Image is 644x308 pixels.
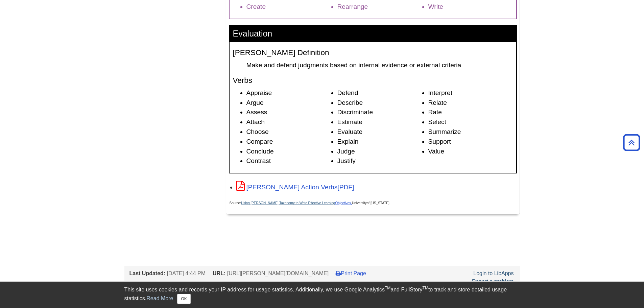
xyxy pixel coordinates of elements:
li: Judge [337,147,422,157]
li: Write [428,2,513,12]
button: Close [177,294,190,304]
li: Interpret [428,88,513,98]
li: Relate [428,98,513,108]
a: Print Page [336,270,366,276]
a: Read More [146,295,173,301]
li: Explain [337,137,422,147]
li: Estimate [337,117,422,127]
span: [DATE] 4:44 PM [167,270,206,276]
a: Link opens in new window [236,184,354,191]
h4: [PERSON_NAME] Definition [233,49,513,57]
li: Choose [246,127,331,137]
span: Objectives, [335,201,352,205]
a: Login to LibApps [473,270,514,276]
li: Defend [337,88,422,98]
li: Appraise [246,88,331,98]
li: Compare [246,137,331,147]
li: Discriminate [337,108,422,117]
dd: Make and defend judgments based on internal evidence or external criteria [246,61,513,70]
span: Last Updated: [129,270,166,276]
span: [URL][PERSON_NAME][DOMAIN_NAME] [227,270,329,276]
li: Evaluate [337,127,422,137]
div: This site uses cookies and records your IP address for usage statistics. Additionally, we use Goo... [124,286,520,304]
li: Rate [428,108,513,117]
li: Contrast [246,156,331,166]
span: University [352,201,367,205]
li: Value [428,147,513,157]
h3: Evaluation [230,25,516,42]
a: Using [PERSON_NAME] Taxonomy to Write Effective Learning [241,201,335,205]
li: Select [428,117,513,127]
span: of [US_STATE]. [367,201,390,205]
i: Print Page [336,270,341,276]
li: Support [428,137,513,147]
span: URL: [213,270,225,276]
li: Describe [337,98,422,108]
li: Attach [246,117,331,127]
a: Objectives, [335,198,352,206]
a: Back to Top [621,138,642,147]
sup: TM [385,286,390,290]
span: Source: [230,201,335,205]
h4: Verbs [233,76,513,85]
li: Argue [246,98,331,108]
li: Summarize [428,127,513,137]
a: Report a problem [472,279,514,284]
li: Assess [246,108,331,117]
li: Conclude [246,147,331,157]
li: Create [246,2,331,12]
li: Rearrange [337,2,422,12]
li: Justify [337,156,422,166]
sup: TM [423,286,428,290]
